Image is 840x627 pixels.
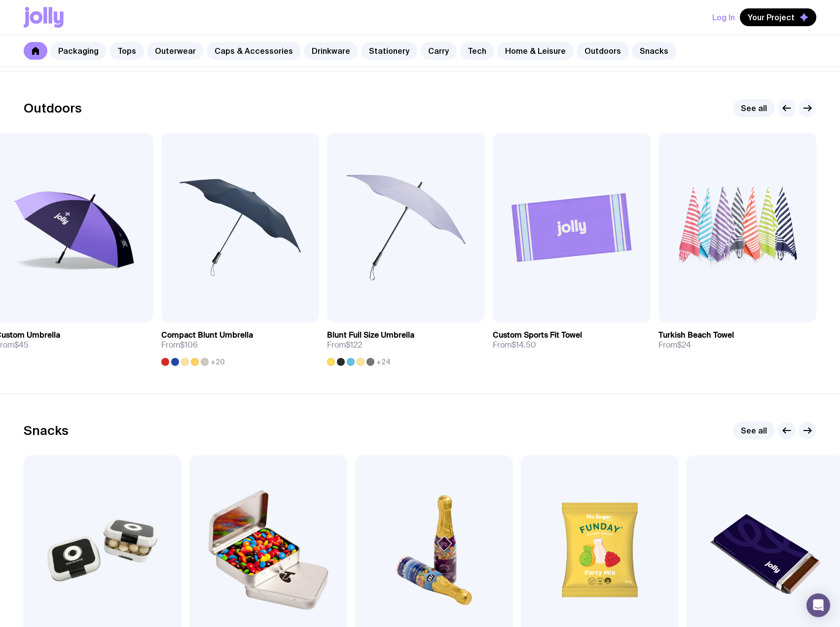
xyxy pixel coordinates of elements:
[493,330,582,340] h3: Custom Sports Fit Towel
[677,340,691,350] span: $24
[304,42,358,60] a: Drinkware
[180,340,198,350] span: $106
[161,340,198,350] span: From
[493,340,536,350] span: From
[577,42,629,60] a: Outdoors
[733,422,775,439] a: See all
[460,42,494,60] a: Tech
[50,42,107,60] a: Packaging
[658,322,816,358] a: Turkish Beach TowelFrom$24
[211,358,225,366] span: +20
[712,8,735,26] button: Log In
[658,340,691,350] span: From
[376,358,391,366] span: +24
[497,42,574,60] a: Home & Leisure
[327,330,414,340] h3: Blunt Full Size Umbrella
[327,322,485,366] a: Blunt Full Size UmbrellaFrom$122+24
[161,330,253,340] h3: Compact Blunt Umbrella
[748,12,795,22] span: Your Project
[161,322,319,366] a: Compact Blunt UmbrellaFrom$106+20
[806,593,830,617] div: Open Intercom Messenger
[733,99,775,117] a: See all
[493,322,651,358] a: Custom Sports Fit TowelFrom$14.50
[24,101,82,116] h2: Outdoors
[327,340,362,350] span: From
[361,42,417,60] a: Stationery
[14,340,29,350] span: $45
[110,42,144,60] a: Tops
[207,42,301,60] a: Caps & Accessories
[740,8,816,26] button: Your Project
[346,340,362,350] span: $122
[24,423,69,438] h2: Snacks
[632,42,676,60] a: Snacks
[658,330,734,340] h3: Turkish Beach Towel
[420,42,457,60] a: Carry
[511,340,536,350] span: $14.50
[147,42,204,60] a: Outerwear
